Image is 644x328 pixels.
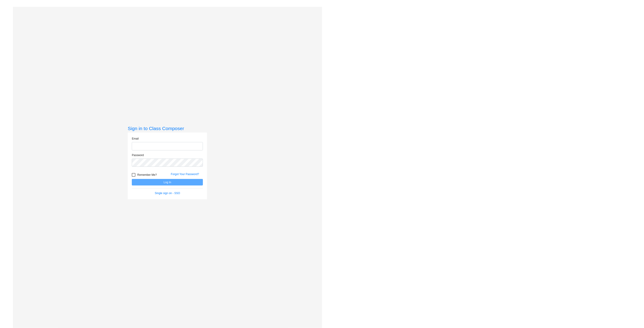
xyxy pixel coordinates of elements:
[132,153,144,157] label: Password
[128,126,207,131] h3: Sign in to Class Composer
[137,172,157,178] span: Remember Me?
[171,173,199,176] a: Forgot Your Password?
[155,192,180,195] a: Single sign on - SSO
[132,179,203,185] button: Log In
[132,137,139,141] label: Email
